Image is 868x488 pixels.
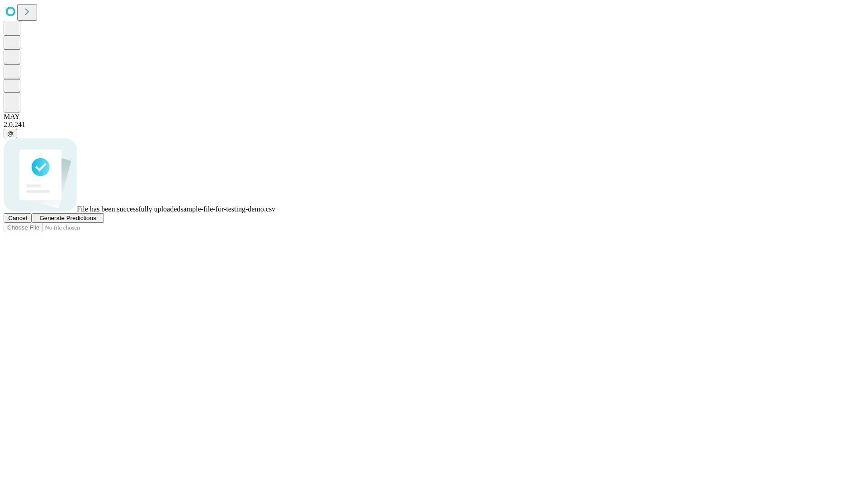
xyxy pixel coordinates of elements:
button: Cancel [4,213,32,223]
span: sample-file-for-testing-demo.csv [180,205,275,213]
button: @ [4,129,17,138]
div: 2.0.241 [4,121,864,129]
span: File has been successfully uploaded [77,205,180,213]
span: @ [7,130,14,137]
span: Cancel [8,215,27,221]
div: MAY [4,113,864,121]
span: Generate Predictions [39,215,96,221]
button: Generate Predictions [32,213,104,223]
